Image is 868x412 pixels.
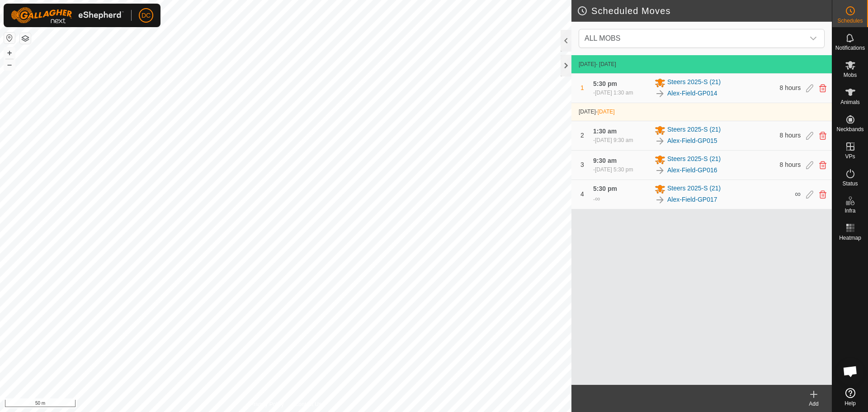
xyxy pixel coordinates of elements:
[667,136,717,146] a: Alex-Field-GP015
[581,29,804,47] span: ALL MOBS
[655,136,665,147] img: To
[579,61,596,67] span: [DATE]
[804,29,822,47] div: dropdown trigger
[844,72,857,78] span: Mobs
[667,77,721,88] span: Steers 2025-S (21)
[595,90,633,96] span: [DATE] 1:30 am
[667,166,717,175] a: Alex-Field-GP016
[593,136,633,144] div: -
[580,84,584,91] span: 1
[844,208,855,213] span: Infra
[844,401,856,406] span: Help
[780,161,801,168] span: 8 hours
[655,194,665,205] img: To
[595,166,633,173] span: [DATE] 5:30 pm
[595,195,600,203] span: ∞
[580,190,584,198] span: 4
[667,125,721,136] span: Steers 2025-S (21)
[577,5,832,16] h2: Scheduled Moves
[837,18,863,24] span: Schedules
[667,89,717,98] a: Alex-Field-GP014
[593,89,633,97] div: -
[667,195,717,204] a: Alex-Field-GP017
[837,358,864,385] div: Open chat
[596,61,616,67] span: - [DATE]
[842,181,858,186] span: Status
[780,132,801,139] span: 8 hours
[142,11,151,20] span: DC
[579,109,596,115] span: [DATE]
[845,154,855,159] span: VPs
[593,157,617,164] span: 9:30 am
[593,166,633,174] div: -
[4,33,15,43] button: Reset Map
[835,45,865,51] span: Notifications
[4,47,15,58] button: +
[20,33,31,44] button: Map Layers
[595,137,633,143] span: [DATE] 9:30 am
[593,185,617,192] span: 5:30 pm
[796,400,832,408] div: Add
[585,34,620,42] span: ALL MOBS
[11,7,124,24] img: Gallagher Logo
[596,109,615,115] span: -
[4,59,15,70] button: –
[795,189,801,199] span: ∞
[836,127,863,132] span: Neckbands
[580,161,584,168] span: 3
[593,128,617,135] span: 1:30 am
[580,132,584,139] span: 2
[667,154,721,165] span: Steers 2025-S (21)
[780,84,801,91] span: 8 hours
[593,194,600,204] div: -
[667,184,721,194] span: Steers 2025-S (21)
[655,88,665,99] img: To
[839,235,861,241] span: Heatmap
[655,165,665,176] img: To
[295,400,321,408] a: Contact Us
[832,384,868,410] a: Help
[593,80,617,87] span: 5:30 pm
[840,99,860,105] span: Animals
[250,400,284,408] a: Privacy Policy
[598,109,615,115] span: [DATE]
